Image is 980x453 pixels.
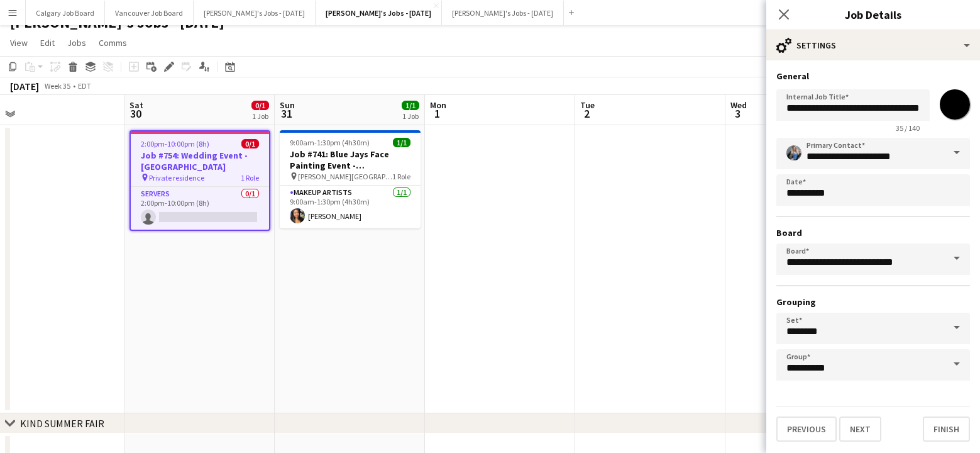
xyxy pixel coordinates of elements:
[129,130,270,231] app-job-card: 2:00pm-10:00pm (8h)0/1Job #754: Wedding Event - [GEOGRAPHIC_DATA] Private residence1 RoleServers0...
[99,37,127,48] span: Comms
[428,106,446,121] span: 1
[5,35,33,51] a: View
[316,1,442,25] button: [PERSON_NAME]'s Jobs - [DATE]
[886,123,930,133] span: 35 / 140
[290,138,370,147] span: 9:00am-1:30pm (4h30m)
[776,296,970,308] h3: Grouping
[94,35,132,51] a: Comms
[149,173,204,182] span: Private residence
[280,130,421,228] app-job-card: 9:00am-1:30pm (4h30m)1/1Job #741: Blue Jays Face Painting Event - [GEOGRAPHIC_DATA] [PERSON_NAME]...
[839,417,881,442] button: Next
[62,35,91,51] a: Jobs
[10,37,28,48] span: View
[131,187,269,230] app-card-role: Servers0/12:00pm-10:00pm (8h)
[766,6,980,23] h3: Job Details
[392,172,410,181] span: 1 Role
[280,186,421,228] app-card-role: Makeup Artists1/19:00am-1:30pm (4h30m)[PERSON_NAME]
[766,30,980,60] div: Settings
[729,106,747,121] span: 3
[20,417,104,430] div: KIND SUMMER FAIR
[251,101,269,110] span: 0/1
[730,99,747,111] span: Wed
[67,37,86,48] span: Jobs
[578,106,595,121] span: 2
[194,1,316,25] button: [PERSON_NAME]'s Jobs - [DATE]
[776,417,837,442] button: Previous
[298,172,392,181] span: [PERSON_NAME][GEOGRAPHIC_DATA] - Gate 7
[393,138,410,147] span: 1/1
[40,37,55,48] span: Edit
[128,106,143,121] span: 30
[26,1,105,25] button: Calgary Job Board
[280,99,295,111] span: Sun
[10,80,39,92] div: [DATE]
[430,99,446,111] span: Mon
[580,99,595,111] span: Tue
[141,139,209,148] span: 2:00pm-10:00pm (8h)
[241,139,259,148] span: 0/1
[278,106,295,121] span: 31
[129,99,143,111] span: Sat
[241,173,259,182] span: 1 Role
[252,111,268,121] div: 1 Job
[923,417,970,442] button: Finish
[776,70,970,82] h3: General
[776,227,970,238] h3: Board
[105,1,194,25] button: Vancouver Job Board
[442,1,564,25] button: [PERSON_NAME]'s Jobs - [DATE]
[35,35,60,51] a: Edit
[41,81,73,91] span: Week 35
[78,81,91,91] div: EDT
[402,111,419,121] div: 1 Job
[131,150,269,172] h3: Job #754: Wedding Event - [GEOGRAPHIC_DATA]
[402,101,419,110] span: 1/1
[280,148,421,171] h3: Job #741: Blue Jays Face Painting Event - [GEOGRAPHIC_DATA]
